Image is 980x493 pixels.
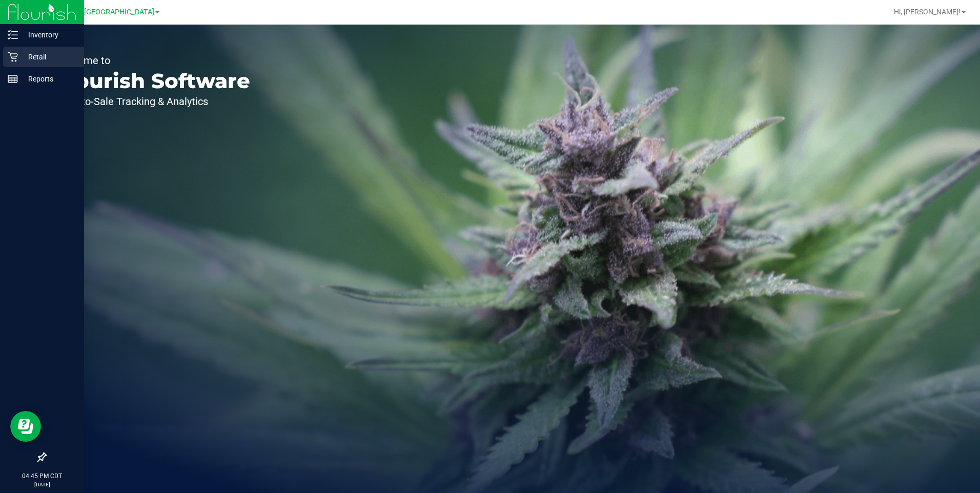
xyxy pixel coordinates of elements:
inline-svg: Reports [8,74,18,84]
p: Welcome to [55,55,250,66]
span: TX Austin [GEOGRAPHIC_DATA] [50,8,154,16]
p: Flourish Software [55,71,250,91]
span: Hi, [PERSON_NAME]! [894,8,961,16]
inline-svg: Inventory [8,30,18,40]
p: Seed-to-Sale Tracking & Analytics [55,96,250,107]
p: Inventory [18,29,79,41]
p: Retail [18,51,79,63]
p: Reports [18,73,79,85]
p: 04:45 PM CDT [5,471,79,481]
iframe: Resource center [10,411,41,442]
p: [DATE] [5,481,79,488]
inline-svg: Retail [8,52,18,62]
